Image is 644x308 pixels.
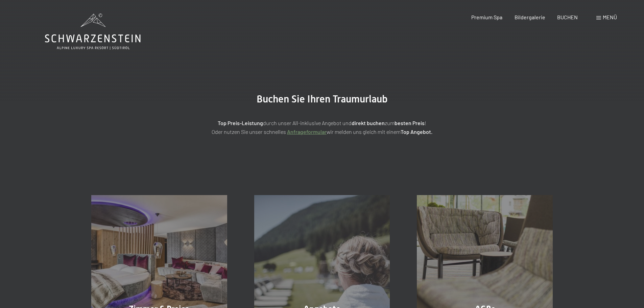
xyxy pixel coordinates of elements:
[218,120,263,126] strong: Top Preis-Leistung
[257,93,388,105] span: Buchen Sie Ihren Traumurlaub
[603,14,617,20] span: Menü
[153,119,491,136] p: durch unser All-inklusive Angebot und zum ! Oder nutzen Sie unser schnelles wir melden uns gleich...
[515,14,545,20] a: Bildergalerie
[557,14,578,20] a: BUCHEN
[395,120,425,126] strong: besten Preis
[352,120,385,126] strong: direkt buchen
[287,128,327,135] a: Anfrageformular
[401,128,432,135] strong: Top Angebot.
[471,14,502,20] a: Premium Spa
